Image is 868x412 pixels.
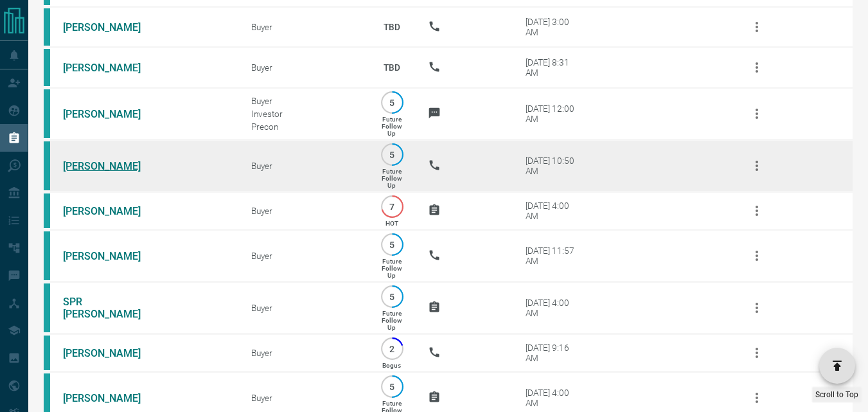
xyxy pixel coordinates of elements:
div: [DATE] 12:00 AM [526,103,580,124]
p: Future Follow Up [382,258,402,279]
a: [PERSON_NAME] [63,347,159,359]
div: condos.ca [44,336,50,370]
p: Future Follow Up [382,168,402,189]
div: Buyer [251,161,356,171]
div: condos.ca [44,231,50,280]
a: [PERSON_NAME] [63,62,159,74]
div: condos.ca [44,141,50,190]
p: 5 [387,150,397,159]
div: [DATE] 4:00 AM [526,388,580,408]
div: [DATE] 4:00 AM [526,298,580,318]
p: HOT [385,220,398,227]
p: 2 [387,344,397,354]
div: Buyer [251,393,356,403]
p: 5 [387,98,397,107]
p: Bogus [382,362,401,369]
div: [DATE] 3:00 AM [526,17,580,37]
a: [PERSON_NAME] [63,160,159,172]
a: [PERSON_NAME] [63,392,159,404]
p: Future Follow Up [382,310,402,331]
span: Scroll to Top [815,390,858,399]
div: Precon [251,121,356,132]
a: [PERSON_NAME] [63,205,159,217]
div: Buyer [251,96,356,106]
div: condos.ca [44,89,50,138]
div: Buyer [251,62,356,73]
p: Future Follow Up [382,116,402,137]
div: [DATE] 8:31 AM [526,57,580,78]
p: 5 [387,382,397,391]
div: [DATE] 9:16 AM [526,343,580,363]
div: [DATE] 10:50 AM [526,156,580,176]
a: [PERSON_NAME] [63,108,159,120]
p: TBD [375,50,409,85]
div: condos.ca [44,49,50,86]
p: TBD [375,10,409,44]
div: [DATE] 4:00 AM [526,201,580,221]
div: condos.ca [44,8,50,46]
div: Buyer [251,206,356,216]
p: 7 [387,202,397,211]
div: Buyer [251,22,356,32]
div: [DATE] 11:57 AM [526,246,580,266]
div: condos.ca [44,193,50,228]
div: Buyer [251,348,356,358]
p: 5 [387,292,397,301]
div: Buyer [251,303,356,313]
div: condos.ca [44,283,50,332]
p: 5 [387,240,397,249]
a: [PERSON_NAME] [63,250,159,262]
div: Buyer [251,251,356,261]
div: Investor [251,109,356,119]
a: SPR [PERSON_NAME] [63,296,159,320]
a: [PERSON_NAME] [63,21,159,33]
